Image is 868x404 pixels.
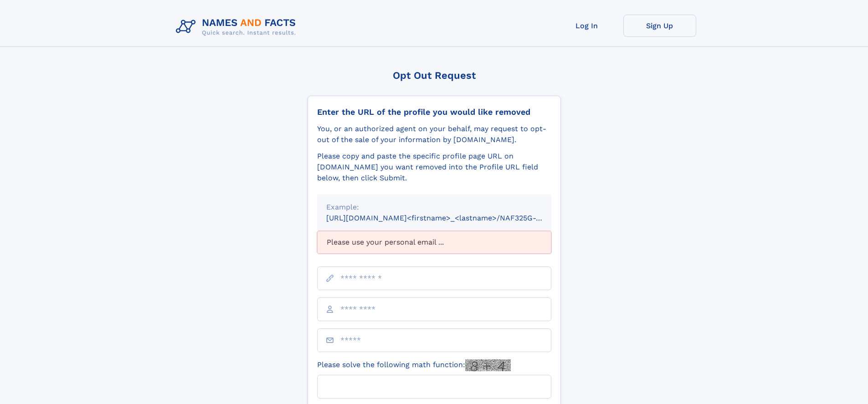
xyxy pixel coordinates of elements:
a: Log In [550,15,623,37]
div: Please copy and paste the specific profile page URL on [DOMAIN_NAME] you want removed into the Pr... [317,151,551,184]
div: You, or an authorized agent on your behalf, may request to opt-out of the sale of your informatio... [317,123,551,145]
img: Logo Names and Facts [172,15,303,39]
small: [URL][DOMAIN_NAME]<firstname>_<lastname>/NAF325G-xxxxxxxx [326,214,569,222]
label: Please solve the following math function: [317,359,511,371]
div: Please use your personal email ... [317,231,551,254]
div: Enter the URL of the profile you would like removed [317,107,551,117]
a: Sign Up [623,15,696,37]
div: Opt Out Request [308,70,561,81]
div: Example: [326,202,542,213]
